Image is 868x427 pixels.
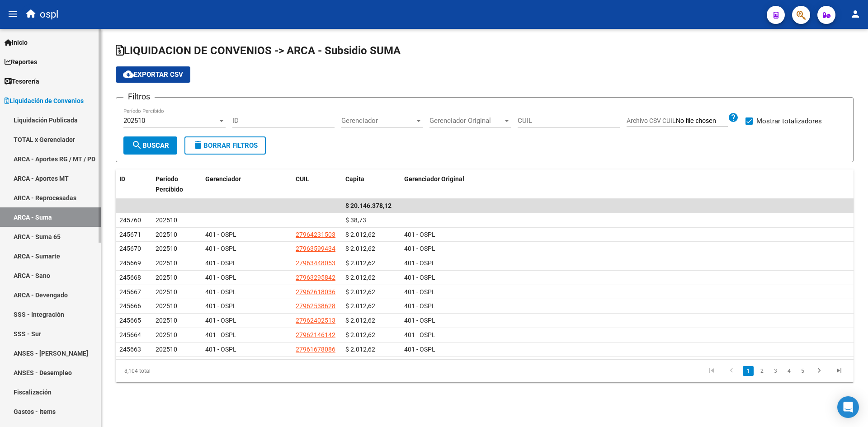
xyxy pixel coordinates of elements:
[341,117,415,125] span: Gerenciador
[296,302,335,310] span: 27962538628
[345,346,375,353] span: $ 2.012,62
[119,259,141,267] span: 245669
[404,317,435,324] span: 401 - OSPL
[156,231,177,238] span: 202510
[676,117,728,125] input: Archivo CSV CUIL
[132,140,142,150] mat-icon: search
[156,331,177,338] span: 202510
[119,317,141,324] span: 245665
[132,141,169,150] span: Buscar
[345,216,366,224] span: $ 38,73
[7,9,18,19] mat-icon: menu
[782,363,796,379] li: page 4
[119,346,141,353] span: 245663
[769,363,782,379] li: page 3
[156,346,177,353] span: 202510
[345,317,375,324] span: $ 2.012,62
[156,259,177,267] span: 202510
[156,216,177,224] span: 202510
[205,259,236,267] span: 401 - OSPL
[741,363,755,379] li: page 1
[205,288,236,296] span: 401 - OSPL
[205,175,241,183] span: Gerenciador
[119,175,125,183] span: ID
[296,175,309,183] span: CUIL
[205,346,236,353] span: 401 - OSPL
[296,259,335,267] span: 27963448053
[5,38,28,47] span: Inicio
[429,117,503,125] span: Gerenciador Original
[830,366,848,376] a: go to last page
[756,366,767,376] a: 2
[404,288,435,296] span: 401 - OSPL
[123,70,183,79] span: Exportar CSV
[119,331,141,338] span: 245664
[811,366,828,376] a: go to next page
[116,169,152,199] datatable-header-cell: ID
[723,366,740,376] a: go to previous page
[296,245,335,252] span: 27963599434
[156,175,183,193] span: Período Percibido
[345,331,375,338] span: $ 2.012,62
[184,136,266,155] button: Borrar Filtros
[292,169,342,199] datatable-header-cell: CUIL
[116,66,190,83] button: Exportar CSV
[205,317,236,324] span: 401 - OSPL
[703,366,720,376] a: go to first page
[5,76,39,86] span: Tesorería
[404,175,464,183] span: Gerenciador Original
[756,116,822,127] span: Mostrar totalizadores
[770,366,781,376] a: 3
[345,259,375,267] span: $ 2.012,62
[156,245,177,252] span: 202510
[627,117,676,124] span: Archivo CSV CUIL
[342,169,401,199] datatable-header-cell: Capita
[119,231,141,238] span: 245671
[123,69,134,80] mat-icon: cloud_download
[205,231,236,238] span: 401 - OSPL
[116,44,401,57] span: LIQUIDACION DE CONVENIOS -> ARCA - Subsidio SUMA
[119,274,141,281] span: 245668
[797,366,808,376] a: 5
[743,366,754,376] a: 1
[205,245,236,252] span: 401 - OSPL
[119,302,141,310] span: 245666
[205,274,236,281] span: 401 - OSPL
[345,274,375,281] span: $ 2.012,62
[123,117,145,125] span: 202510
[123,90,155,103] h3: Filtros
[152,169,202,199] datatable-header-cell: Período Percibido
[345,302,375,310] span: $ 2.012,62
[850,9,861,19] mat-icon: person
[156,302,177,310] span: 202510
[202,169,292,199] datatable-header-cell: Gerenciador
[345,288,375,296] span: $ 2.012,62
[119,245,141,252] span: 245670
[404,302,435,310] span: 401 - OSPL
[401,169,854,199] datatable-header-cell: Gerenciador Original
[345,231,375,238] span: $ 2.012,62
[123,136,177,155] button: Buscar
[345,245,375,252] span: $ 2.012,62
[116,360,262,382] div: 8,104 total
[156,274,177,281] span: 202510
[296,231,335,238] span: 27964231503
[755,363,769,379] li: page 2
[796,363,809,379] li: page 5
[5,96,84,106] span: Liquidación de Convenios
[404,245,435,252] span: 401 - OSPL
[783,366,794,376] a: 4
[156,317,177,324] span: 202510
[345,175,364,183] span: Capita
[404,331,435,338] span: 401 - OSPL
[119,288,141,296] span: 245667
[296,274,335,281] span: 27963295842
[296,317,335,324] span: 27962402513
[296,288,335,296] span: 27962618036
[40,5,58,24] span: ospl
[345,202,392,209] span: $ 20.146.378,12
[296,346,335,353] span: 27961678086
[404,231,435,238] span: 401 - OSPL
[837,396,859,418] div: Open Intercom Messenger
[404,259,435,267] span: 401 - OSPL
